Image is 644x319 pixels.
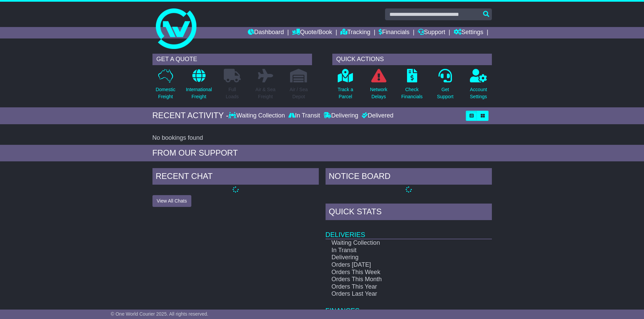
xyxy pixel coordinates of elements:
[436,69,454,104] a: GetSupport
[454,27,483,38] a: Settings
[292,27,332,38] a: Quote/Book
[248,27,284,38] a: Dashboard
[156,86,175,100] p: Domestic Freight
[437,86,453,100] p: Get Support
[370,86,387,100] p: Network Delays
[152,134,492,142] div: No bookings found
[338,86,353,100] p: Track a Parcel
[229,112,286,119] div: Waiting Collection
[340,27,370,38] a: Tracking
[152,148,492,158] div: FROM OUR SUPPORT
[326,239,468,247] td: Waiting Collection
[326,290,468,298] td: Orders Last Year
[290,86,308,100] p: Air / Sea Depot
[337,69,354,104] a: Track aParcel
[369,69,387,104] a: NetworkDelays
[401,86,423,100] p: Check Financials
[287,112,322,119] div: In Transit
[256,86,276,100] p: Air & Sea Freight
[470,69,487,104] a: AccountSettings
[326,168,492,186] div: NOTICE BOARD
[418,27,445,38] a: Support
[186,69,212,104] a: InternationalFreight
[470,86,487,100] p: Account Settings
[152,168,319,186] div: RECENT CHAT
[326,283,468,291] td: Orders This Year
[401,69,423,104] a: CheckFinancials
[360,112,393,119] div: Delivered
[326,204,492,222] div: Quick Stats
[379,27,409,38] a: Financials
[326,298,492,315] td: Finances
[322,112,360,119] div: Delivering
[111,311,209,317] span: © One World Courier 2025. All rights reserved.
[224,86,241,100] p: Full Loads
[152,111,229,121] div: RECENT ACTIVITY -
[152,195,191,207] button: View All Chats
[326,276,468,283] td: Orders This Month
[332,54,492,65] div: QUICK ACTIONS
[326,247,468,254] td: In Transit
[155,69,175,104] a: DomesticFreight
[326,254,468,261] td: Delivering
[186,86,212,100] p: International Freight
[326,261,468,269] td: Orders [DATE]
[326,222,492,239] td: Deliveries
[152,54,312,65] div: GET A QUOTE
[326,269,468,276] td: Orders This Week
